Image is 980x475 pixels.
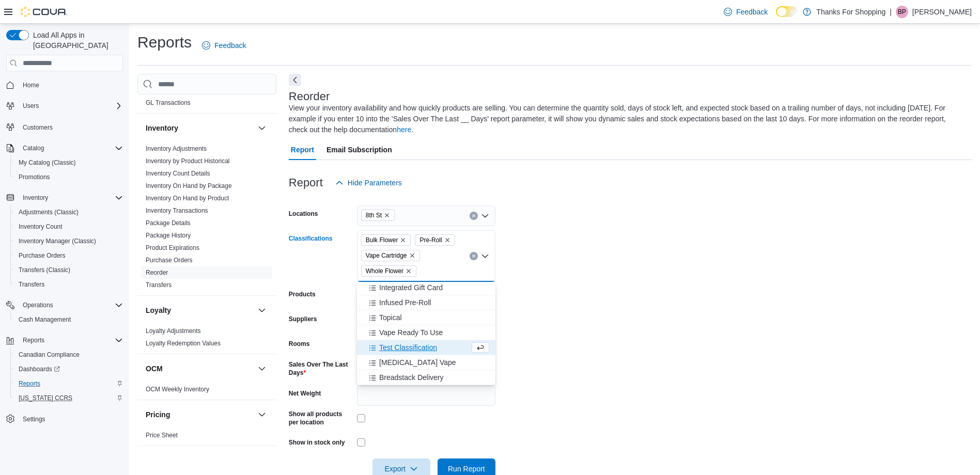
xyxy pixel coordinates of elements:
[146,244,199,252] span: Product Expirations
[14,171,54,183] a: Promotions
[10,234,127,248] button: Inventory Manager (Classic)
[14,249,123,262] span: Purchase Orders
[898,6,906,18] span: BP
[406,268,412,274] button: Remove Whole Flower from selection in this group
[289,74,301,86] button: Next
[470,252,478,260] button: Clear input
[14,156,80,169] a: My Catalog (Classic)
[14,235,123,247] span: Inventory Manager (Classic)
[289,234,333,243] label: Classifications
[291,139,314,160] span: Report
[14,392,76,404] a: [US_STATE] CCRS
[19,79,43,91] a: Home
[23,415,45,423] span: Settings
[19,192,123,204] span: Inventory
[14,264,74,276] a: Transfers (Classic)
[14,377,44,390] a: Reports
[357,340,495,355] button: Test Classification
[19,100,43,112] button: Users
[19,266,70,274] span: Transfers (Classic)
[146,409,170,420] h3: Pricing
[198,35,250,56] a: Feedback
[289,103,967,135] div: View your inventory availability and how quickly products are selling. You can determine the quan...
[146,219,191,227] a: Package Details
[146,363,254,374] button: OCM
[146,256,193,264] span: Purchase Orders
[19,365,60,373] span: Dashboards
[137,32,192,53] h1: Reports
[379,282,443,293] span: Integrated Gift Card
[14,206,123,218] span: Adjustments (Classic)
[23,81,39,89] span: Home
[289,315,317,323] label: Suppliers
[146,145,207,152] a: Inventory Adjustments
[146,409,254,420] button: Pricing
[10,248,127,263] button: Purchase Orders
[776,6,798,17] input: Dark Mode
[289,210,318,218] label: Locations
[146,257,193,264] a: Purchase Orders
[19,379,40,388] span: Reports
[366,210,382,220] span: 8th St
[14,278,49,291] a: Transfers
[361,234,411,246] span: Bulk Flower
[357,370,495,385] button: Breadstack Delivery
[400,237,406,243] button: Remove Bulk Flower from selection in this group
[14,171,123,183] span: Promotions
[256,304,268,316] button: Loyalty
[23,301,53,309] span: Operations
[2,77,127,92] button: Home
[10,263,127,277] button: Transfers (Classic)
[146,268,168,277] span: Reorder
[289,177,323,189] h3: Report
[896,6,908,18] div: Branden Pizzey
[2,411,127,426] button: Settings
[14,313,123,326] span: Cash Management
[14,392,123,404] span: Washington CCRS
[19,299,123,311] span: Operations
[10,347,127,362] button: Canadian Compliance
[21,7,67,17] img: Cova
[366,250,407,261] span: Vape Cartridge
[137,325,276,354] div: Loyalty
[289,410,353,426] label: Show all products per location
[366,266,403,276] span: Whole Flower
[14,249,70,262] a: Purchase Orders
[379,342,437,353] span: Test Classification
[146,386,209,393] a: OCM Weekly Inventory
[137,84,276,113] div: Finance
[146,340,221,347] a: Loyalty Redemption Values
[146,269,168,276] a: Reorder
[736,7,768,17] span: Feedback
[29,30,123,51] span: Load All Apps in [GEOGRAPHIC_DATA]
[816,6,885,18] p: Thanks For Shopping
[23,144,44,152] span: Catalog
[19,142,48,154] button: Catalog
[19,237,96,245] span: Inventory Manager (Classic)
[146,385,209,393] span: OCM Weekly Inventory
[14,278,123,291] span: Transfers
[14,363,64,375] a: Dashboards
[10,376,127,391] button: Reports
[397,125,411,134] a: here
[361,210,395,221] span: 8th St
[361,265,416,277] span: Whole Flower
[146,305,254,315] button: Loyalty
[146,281,172,289] a: Transfers
[146,182,232,190] span: Inventory On Hand by Package
[146,431,178,439] span: Price Sheet
[379,297,431,308] span: Infused Pre-Roll
[720,2,772,22] a: Feedback
[357,355,495,370] button: [MEDICAL_DATA] Vape
[23,123,53,132] span: Customers
[379,312,402,323] span: Topical
[10,155,127,170] button: My Catalog (Classic)
[289,90,330,103] h3: Reorder
[146,281,172,289] span: Transfers
[256,362,268,375] button: OCM
[23,194,48,202] span: Inventory
[357,325,495,340] button: Vape Ready To Use
[146,99,191,107] span: GL Transactions
[23,102,39,110] span: Users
